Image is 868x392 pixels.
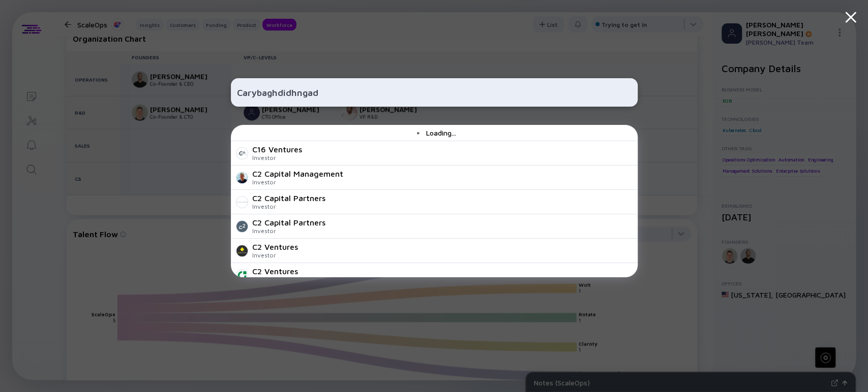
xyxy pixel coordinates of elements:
[252,227,325,235] div: Investor
[252,145,302,154] div: C16 Ventures
[252,193,325,203] div: C2 Capital Partners
[252,218,325,227] div: C2 Capital Partners
[237,83,632,102] input: Search Company or Investor...
[252,154,302,161] div: Investor
[252,267,298,276] div: C2 Ventures
[252,169,343,178] div: C2 Capital Management
[252,276,298,283] div: Investor
[252,242,298,251] div: C2 Ventures
[252,203,325,210] div: Investor
[252,251,298,259] div: Investor
[252,178,343,186] div: Investor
